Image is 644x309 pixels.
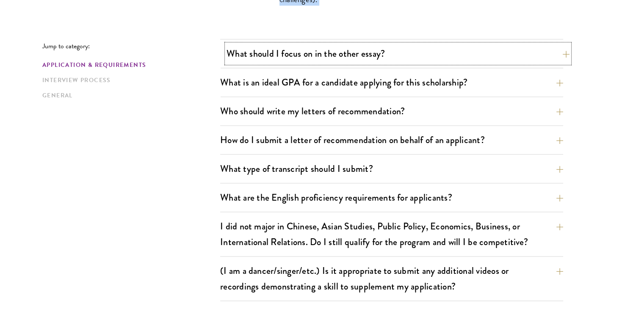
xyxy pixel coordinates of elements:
button: Who should write my letters of recommendation? [220,102,563,121]
a: Application & Requirements [42,61,215,69]
button: What is an ideal GPA for a candidate applying for this scholarship? [220,73,563,92]
button: I did not major in Chinese, Asian Studies, Public Policy, Economics, Business, or International R... [220,217,563,251]
button: How do I submit a letter of recommendation on behalf of an applicant? [220,130,563,149]
button: (I am a dancer/singer/etc.) Is it appropriate to submit any additional videos or recordings demon... [220,261,563,296]
button: What should I focus on in the other essay? [227,44,569,63]
a: Interview Process [42,76,215,85]
button: What are the English proficiency requirements for applicants? [220,188,563,207]
a: General [42,91,215,100]
button: What type of transcript should I submit? [220,159,563,178]
p: Jump to category: [42,42,220,50]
